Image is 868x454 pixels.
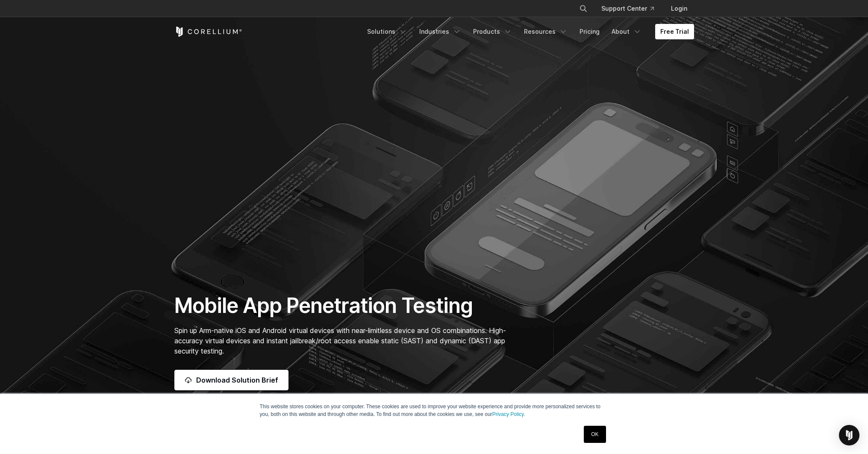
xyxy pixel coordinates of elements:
[174,370,288,390] a: Download Solution Brief
[492,411,525,417] a: Privacy Policy.
[584,426,606,443] a: OK
[174,326,506,355] span: Spin up Arm-native iOS and Android virtual devices with near-limitless device and OS combinations...
[468,24,517,39] a: Products
[174,27,242,37] a: Corellium Home
[569,1,694,16] div: Navigation Menu
[174,293,515,318] h1: Mobile App Penetration Testing
[574,24,605,39] a: Pricing
[519,24,573,39] a: Resources
[414,24,466,39] a: Industries
[839,425,859,445] div: Open Intercom Messenger
[196,375,278,385] span: Download Solution Brief
[594,1,661,16] a: Support Center
[362,24,694,39] div: Navigation Menu
[655,24,694,39] a: Free Trial
[664,1,694,16] a: Login
[606,24,647,39] a: About
[260,403,609,418] p: This website stores cookies on your computer. These cookies are used to improve your website expe...
[576,1,591,16] button: Search
[362,24,412,39] a: Solutions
